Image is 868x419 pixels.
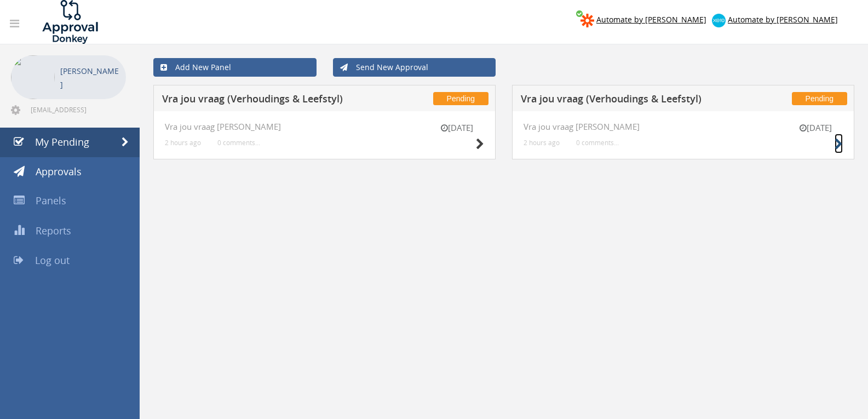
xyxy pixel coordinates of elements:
a: Send New Approval [333,58,496,77]
small: [DATE] [429,122,484,134]
span: Pending [792,92,847,105]
span: Log out [35,254,70,267]
img: xero-logo.png [712,14,726,27]
a: Add New Panel [153,58,317,77]
span: Panels [36,194,66,207]
small: 2 hours ago [524,139,560,147]
span: Automate by [PERSON_NAME] [596,14,706,25]
small: 0 comments... [576,139,619,147]
small: 0 comments... [217,139,260,147]
span: [EMAIL_ADDRESS][DOMAIN_NAME] [31,105,124,114]
span: My Pending [35,135,89,148]
h4: Vra jou vraag [PERSON_NAME] [524,122,843,131]
small: 2 hours ago [165,139,201,147]
h5: Vra jou vraag (Verhoudings & Leefstyl) [521,94,748,107]
span: Approvals [36,165,82,178]
h4: Vra jou vraag [PERSON_NAME] [165,122,484,131]
p: [PERSON_NAME] [60,64,120,91]
img: zapier-logomark.png [580,14,594,27]
h5: Vra jou vraag (Verhoudings & Leefstyl) [162,94,389,107]
span: Automate by [PERSON_NAME] [728,14,838,25]
span: Pending [433,92,488,105]
span: Reports [36,224,71,237]
small: [DATE] [788,122,843,134]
